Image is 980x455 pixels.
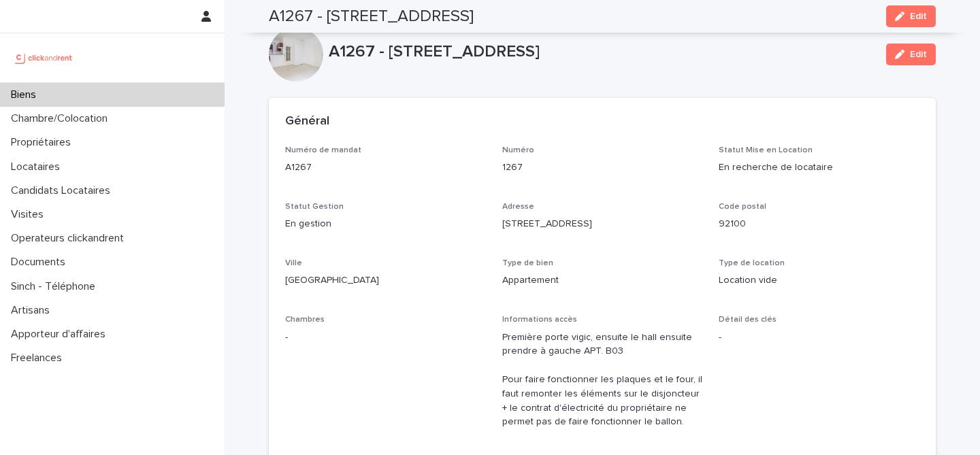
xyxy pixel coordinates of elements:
[719,316,777,324] span: Détail des clés
[285,259,302,267] span: Ville
[719,146,813,154] span: Statut Mise en Location
[5,208,54,221] p: Visites
[719,217,919,231] p: 92100
[719,259,785,267] span: Type de location
[910,12,927,21] span: Edit
[11,44,77,71] img: UCB0brd3T0yccxBKYDjQ
[5,232,135,245] p: Operateurs clickandrent
[5,184,121,197] p: Candidats Locataires
[285,273,486,288] p: [GEOGRAPHIC_DATA]
[5,88,47,101] p: Biens
[285,203,344,211] span: Statut Gestion
[5,328,116,341] p: Apporteur d'affaires
[502,331,703,430] p: Première porte vigic, ensuite le hall ensuite prendre à gauche APT. B03 Pour faire fonctionner le...
[719,161,919,175] p: En recherche de locataire
[886,44,936,65] button: Edit
[502,146,534,154] span: Numéro
[5,280,106,293] p: Sinch - Téléphone
[5,304,61,317] p: Artisans
[5,352,73,365] p: Freelances
[719,203,766,211] span: Code postal
[502,259,553,267] span: Type de bien
[285,146,361,154] span: Numéro de mandat
[5,112,118,125] p: Chambre/Colocation
[269,7,474,27] h2: A1267 - [STREET_ADDRESS]
[285,161,486,175] p: A1267
[329,42,875,62] p: A1267 - [STREET_ADDRESS]
[285,114,329,129] h2: Général
[719,273,919,288] p: Location vide
[910,50,927,59] span: Edit
[285,217,486,231] p: En gestion
[502,203,534,211] span: Adresse
[502,217,703,231] p: [STREET_ADDRESS]
[285,331,486,345] p: -
[502,316,577,324] span: Informations accès
[5,136,82,149] p: Propriétaires
[502,161,703,175] p: 1267
[886,5,936,27] button: Edit
[5,256,76,269] p: Documents
[719,331,919,345] p: -
[502,273,703,288] p: Appartement
[285,316,325,324] span: Chambres
[5,161,71,173] p: Locataires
